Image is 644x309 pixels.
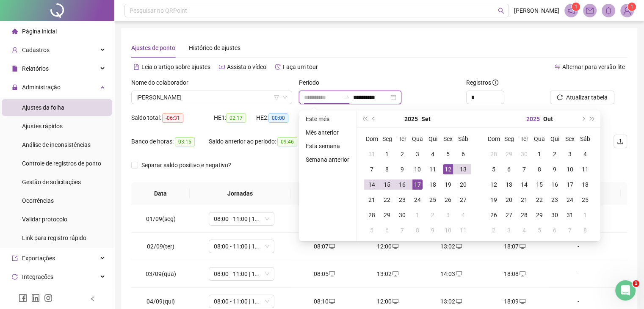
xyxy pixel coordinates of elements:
[395,223,410,238] td: 2025-10-07
[562,223,578,238] td: 2025-11-07
[131,44,175,51] span: Ajustes de ponto
[19,294,27,302] span: facebook
[22,273,53,280] span: Integrações
[519,164,529,174] div: 7
[490,242,540,251] div: 18:07
[382,195,392,205] div: 22
[547,131,562,146] th: Qui
[302,127,353,138] li: Mês anterior
[397,164,407,174] div: 9
[214,240,269,253] span: 08:00 - 11:00 | 12:12 - 18:00
[364,207,379,223] td: 2025-09-28
[532,162,547,177] td: 2025-10-08
[363,242,413,251] div: 12:00
[410,131,425,146] th: Qua
[562,131,578,146] th: Sex
[553,297,603,306] div: -
[367,149,377,159] div: 31
[621,4,633,17] img: 80004
[627,3,636,11] sup: Atualize o seu contato no menu Meus Dados
[397,225,407,235] div: 7
[562,146,578,162] td: 2025-10-03
[364,162,379,177] td: 2025-09-07
[425,207,440,223] td: 2025-10-02
[397,195,407,205] div: 23
[440,207,456,223] td: 2025-10-03
[379,207,395,223] td: 2025-09-29
[425,177,440,192] td: 2025-09-18
[456,146,471,162] td: 2025-09-06
[519,179,529,190] div: 14
[364,223,379,238] td: 2025-10-05
[162,113,183,123] span: -06:31
[360,110,369,127] button: super-prev-year
[412,195,423,205] div: 24
[532,223,547,238] td: 2025-11-05
[369,110,379,127] button: prev-year
[486,131,501,146] th: Dom
[550,225,560,235] div: 6
[277,137,297,146] span: 09:46
[367,195,377,205] div: 21
[379,177,395,192] td: 2025-09-15
[580,195,590,205] div: 25
[504,164,514,174] div: 6
[410,192,425,207] td: 2025-09-24
[566,93,608,102] span: Atualizar tabela
[562,63,625,70] span: Alternar para versão lite
[517,162,532,177] td: 2025-10-07
[147,243,174,250] span: 02/09(ter)
[12,84,18,90] span: lock
[553,242,603,251] div: -
[588,110,597,127] button: super-next-year
[428,164,438,174] div: 11
[363,269,413,279] div: 13:02
[458,210,468,220] div: 4
[458,225,468,235] div: 11
[382,225,392,235] div: 6
[22,123,63,130] span: Ajustes rápidos
[175,137,195,146] span: 03:15
[364,192,379,207] td: 2025-09-21
[426,297,476,306] div: 13:02
[146,270,176,277] span: 03/09(qua)
[456,223,471,238] td: 2025-10-11
[440,146,456,162] td: 2025-09-05
[395,162,410,177] td: 2025-09-09
[22,179,81,185] span: Gestão de solicitações
[517,177,532,192] td: 2025-10-14
[397,179,407,190] div: 16
[458,164,468,174] div: 13
[397,149,407,159] div: 2
[133,64,139,70] span: file-text
[364,177,379,192] td: 2025-09-14
[410,162,425,177] td: 2025-09-10
[562,207,578,223] td: 2025-10-31
[526,110,540,127] button: year panel
[578,110,587,127] button: next-year
[440,192,456,207] td: 2025-09-26
[486,192,501,207] td: 2025-10-19
[501,131,517,146] th: Seg
[572,3,580,11] sup: 1
[550,164,560,174] div: 9
[12,47,18,53] span: user-add
[534,164,544,174] div: 8
[504,149,514,159] div: 29
[557,94,563,100] span: reload
[514,6,559,15] span: [PERSON_NAME]
[136,91,287,104] span: MARIA LUIZA DE CALDAS RODARTE
[404,110,418,127] button: year panel
[22,216,67,223] span: Validar protocolo
[489,179,499,190] div: 12
[580,210,590,220] div: 1
[22,47,50,53] span: Cadastros
[443,195,453,205] div: 26
[534,210,544,220] div: 29
[617,138,624,145] span: upload
[498,8,504,14] span: search
[12,28,18,34] span: home
[364,146,379,162] td: 2025-08-31
[299,78,325,87] label: Período
[578,131,593,146] th: Sáb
